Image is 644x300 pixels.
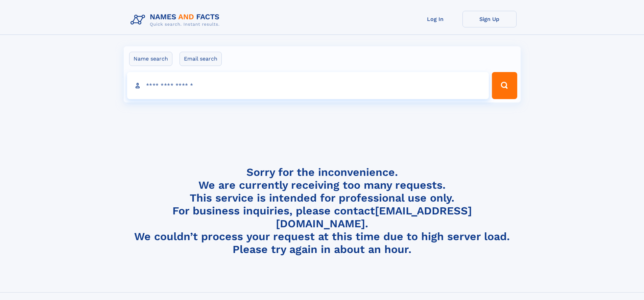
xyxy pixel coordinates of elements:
[129,52,172,66] label: Name search
[128,11,225,29] img: Logo Names and Facts
[408,11,462,27] a: Log In
[180,52,222,66] label: Email search
[492,72,517,99] button: Search Button
[276,204,472,230] a: [EMAIL_ADDRESS][DOMAIN_NAME]
[128,166,517,256] h4: Sorry for the inconvenience. We are currently receiving too many requests. This service is intend...
[462,11,517,27] a: Sign Up
[127,72,489,99] input: search input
